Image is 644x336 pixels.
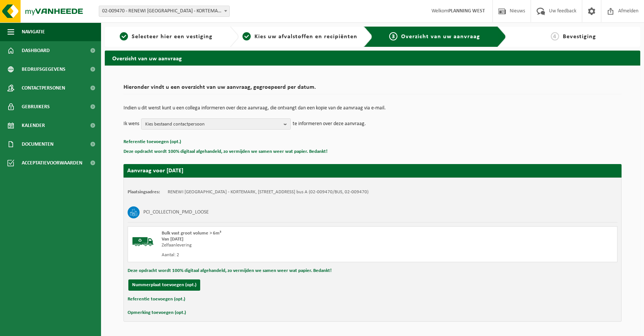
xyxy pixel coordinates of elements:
span: 4 [551,32,559,40]
span: Selecteer hier een vestiging [132,34,213,40]
span: Bulk vast groot volume > 6m³ [162,231,221,236]
span: 02-009470 - RENEWI BELGIUM - KORTEMARK - KORTEMARK [99,6,230,17]
span: 02-009470 - RENEWI BELGIUM - KORTEMARK - KORTEMARK [99,6,229,16]
p: te informeren over deze aanvraag. [293,118,366,130]
span: Bedrijfsgegevens [22,60,65,79]
p: Ik wens [123,118,139,130]
button: Referentie toevoegen (opt.) [123,137,181,147]
span: Bevestiging [563,34,596,40]
span: 3 [389,32,397,40]
span: Gebruikers [22,97,50,116]
h3: PCI_COLLECTION_PMD_LOOSE [143,206,209,218]
h2: Overzicht van uw aanvraag [105,51,640,65]
span: Navigatie [22,22,45,41]
strong: Aanvraag voor [DATE] [127,168,183,174]
strong: PLANNING WEST [448,8,485,14]
strong: Plaatsingsadres: [128,190,160,194]
span: Kies bestaand contactpersoon [145,119,281,130]
span: Dashboard [22,41,50,60]
span: 1 [120,32,128,40]
span: 2 [242,32,251,40]
h2: Hieronder vindt u een overzicht van uw aanvraag, gegroepeerd per datum. [123,84,622,94]
a: 1Selecteer hier een vestiging [109,32,224,41]
a: 2Kies uw afvalstoffen en recipiënten [242,32,358,41]
button: Deze opdracht wordt 100% digitaal afgehandeld, zo vermijden we samen weer wat papier. Bedankt! [123,147,327,157]
div: Aantal: 2 [162,252,403,258]
p: Indien u dit wenst kunt u een collega informeren over deze aanvraag, die ontvangt dan een kopie v... [123,106,622,111]
span: Acceptatievoorwaarden [22,154,82,172]
td: RENEWI [GEOGRAPHIC_DATA] - KORTEMARK, [STREET_ADDRESS] bus A (02-009470/BUS, 02-009470) [168,189,369,195]
span: Contactpersonen [22,79,65,97]
button: Nummerplaat toevoegen (opt.) [128,279,200,291]
button: Deze opdracht wordt 100% digitaal afgehandeld, zo vermijden we samen weer wat papier. Bedankt! [128,266,332,276]
button: Kies bestaand contactpersoon [141,118,291,130]
span: Documenten [22,135,54,154]
span: Overzicht van uw aanvraag [401,34,480,40]
span: Kies uw afvalstoffen en recipiënten [254,34,357,40]
span: Kalender [22,116,45,135]
strong: Van [DATE] [162,237,183,242]
button: Opmerking toevoegen (opt.) [128,308,186,318]
div: Zelfaanlevering [162,242,403,248]
button: Referentie toevoegen (opt.) [128,294,185,304]
img: BL-SO-LV.png [132,230,154,253]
